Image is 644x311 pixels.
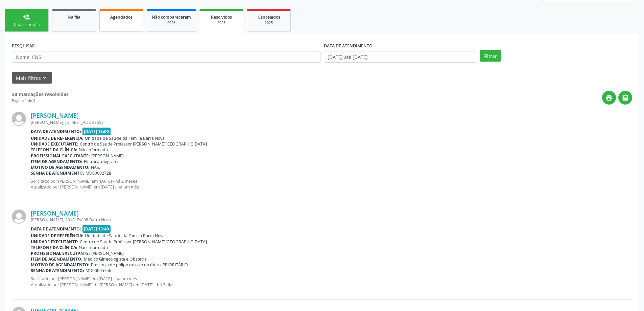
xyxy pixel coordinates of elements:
div: 2025 [204,20,239,25]
b: Unidade executante: [31,239,78,245]
div: 2025 [152,20,191,25]
span: Agendados [110,14,133,20]
span: HAS. [91,164,100,170]
span: [PERSON_NAME] [91,250,124,256]
span: [DATE] 13:40 [82,225,111,233]
div: [PERSON_NAME], 2013, Esf 08 Barra Nova [31,217,632,223]
button: print [602,91,616,105]
b: Item de agendamento: [31,159,82,164]
b: Motivo de agendamento: [31,164,90,170]
span: [PERSON_NAME] [91,153,124,159]
i: print [605,94,613,102]
img: img [12,209,26,224]
span: Resolvidos [211,14,232,20]
b: Telefone da clínica: [31,147,77,153]
button: Filtrar [480,50,501,62]
p: Solicitado por [PERSON_NAME] em [DATE] - há 2 meses Atualizado por [PERSON_NAME] em [DATE] - há u... [31,178,632,190]
b: Senha de atendimento: [31,268,84,273]
span: Unidade de Saude da Familia Barra Nova [85,135,165,141]
b: Senha de atendimento: [31,170,84,176]
b: Telefone da clínica: [31,245,77,250]
span: Unidade de Saude da Familia Barra Nova [85,233,165,239]
span: Não informado [79,245,108,250]
b: Profissional executante: [31,153,90,159]
span: MD00005756 [86,268,111,273]
img: img [12,112,26,126]
b: Profissional executante: [31,250,90,256]
label: PESQUISAR [12,41,35,51]
b: Data de atendimento: [31,226,81,232]
div: Nova marcação [10,22,44,27]
div: 2025 [252,20,286,25]
span: MD00002728 [86,170,111,176]
div: person_add [23,13,30,21]
span: Centro de Saude Professor [PERSON_NAME][GEOGRAPHIC_DATA] [80,239,207,245]
span: [DATE] 13:00 [82,128,111,135]
span: Não compareceram [152,14,191,20]
a: [PERSON_NAME] [31,112,79,119]
input: Nome, CNS [12,51,320,63]
span: Cancelados [258,14,280,20]
p: Solicitado por [PERSON_NAME] em [DATE] - há um mês Atualizado por [PERSON_NAME] de [PERSON_NAME] ... [31,276,632,287]
b: Data de atendimento: [31,129,81,134]
b: Motivo de agendamento: [31,262,90,268]
span: Na fila [68,14,80,20]
span: Centro de Saude Professor [PERSON_NAME][GEOGRAPHIC_DATA] [80,141,207,147]
span: Não informado [79,147,108,153]
input: Selecione um intervalo [324,51,476,63]
i:  [622,94,629,102]
button:  [618,91,632,105]
a: [PERSON_NAME] [31,209,79,217]
span: Médico Ginecologista e Obstetra [84,256,147,262]
button: Mais filtroskeyboard_arrow_down [12,72,52,84]
b: Unidade de referência: [31,135,84,141]
b: Item de agendamento: [31,256,82,262]
div: [PERSON_NAME], [STREET_ADDRESS] [31,119,632,125]
div: Página 1 de 2 [12,98,69,104]
b: Unidade de referência: [31,233,84,239]
span: Presença de pólipo no colo do útero. PRIORITÁRIO. [91,262,189,268]
label: DATA DE ATENDIMENTO [324,41,373,51]
strong: 30 marcações resolvidas [12,91,69,97]
span: Eletrocardiograma [84,159,120,164]
b: Unidade executante: [31,141,78,147]
i: keyboard_arrow_down [41,74,48,82]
